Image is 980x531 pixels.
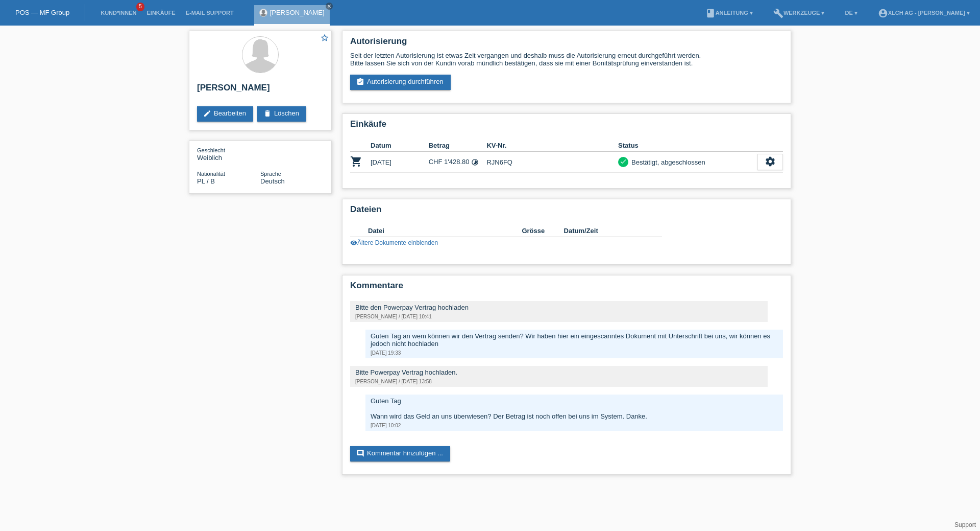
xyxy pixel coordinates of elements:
[429,140,487,152] th: Betrag
[355,314,763,319] div: [PERSON_NAME] / [DATE] 10:41
[773,8,783,18] i: build
[700,10,758,16] a: bookAnleitung ▾
[429,152,487,173] td: CHF 1'428.80
[197,83,324,98] h2: [PERSON_NAME]
[371,350,778,356] div: [DATE] 19:33
[355,368,763,376] div: Bitte Powerpay Vertrag hochladen.
[197,177,215,185] span: Polen / B / 28.05.2018
[768,10,830,16] a: buildWerkzeuge ▾
[355,379,763,384] div: [PERSON_NAME] / [DATE] 13:58
[197,147,225,153] span: Geschlecht
[350,36,783,52] h2: Autorisierung
[350,75,451,90] a: assignment_turned_inAutorisierung durchführen
[197,106,253,122] a: editBearbeiten
[840,10,862,16] a: DE ▾
[371,152,429,173] td: [DATE]
[873,10,975,16] a: account_circleXLCH AG - [PERSON_NAME] ▾
[765,156,776,167] i: settings
[628,157,705,168] div: Bestätigt, abgeschlossen
[197,146,260,161] div: Weiblich
[350,119,783,134] h2: Einkäufe
[136,3,144,11] span: 5
[320,33,329,42] i: star_border
[263,109,272,118] i: delete
[356,449,364,457] i: comment
[95,10,141,16] a: Kund*innen
[371,140,429,152] th: Datum
[270,9,325,16] a: [PERSON_NAME]
[181,10,239,16] a: E-Mail Support
[371,423,778,428] div: [DATE] 10:02
[618,140,757,152] th: Status
[350,239,357,246] i: visibility
[620,158,627,165] i: check
[486,140,618,152] th: KV-Nr.
[141,10,180,16] a: Einkäufe
[197,171,225,177] span: Nationalität
[350,446,450,461] a: commentKommentar hinzufügen ...
[368,225,522,237] th: Datei
[954,521,976,528] a: Support
[371,332,778,348] div: Guten Tag an wem können wir den Vertrag senden? Wir haben hier ein eingescanntes Dokument mit Unt...
[15,9,69,16] a: POS — MF Group
[350,155,362,168] i: POSP00017113
[350,204,783,220] h2: Dateien
[260,171,281,177] span: Sprache
[203,109,211,118] i: edit
[564,225,648,237] th: Datum/Zeit
[471,158,479,166] i: Fixe Raten - Zinsübernahme durch Kunde (12 Raten)
[257,106,306,122] a: deleteLöschen
[350,239,438,246] a: visibilityÄltere Dokumente einblenden
[326,3,333,10] a: close
[327,4,332,9] i: close
[260,177,285,185] span: Deutsch
[350,281,783,296] h2: Kommentare
[522,225,563,237] th: Grösse
[356,78,364,86] i: assignment_turned_in
[355,304,763,311] div: Bitte den Powerpay Vertrag hochladen
[371,397,778,420] div: Guten Tag Wann wird das Geld an uns überwiesen? Der Betrag ist noch offen bei uns im System. Danke.
[350,52,783,67] div: Seit der letzten Autorisierung ist etwas Zeit vergangen und deshalb muss die Autorisierung erneut...
[878,8,888,18] i: account_circle
[320,33,329,44] a: star_border
[486,152,618,173] td: RJN6FQ
[705,8,716,18] i: book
